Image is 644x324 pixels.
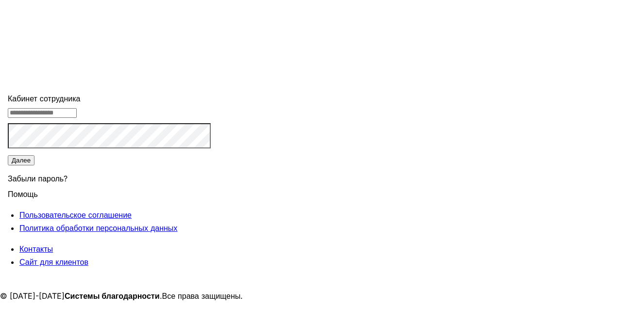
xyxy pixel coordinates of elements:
[19,210,132,220] a: Пользовательское соглашение
[8,92,211,105] div: Кабинет сотрудника
[8,166,211,188] div: Забыли пароль?
[19,223,177,233] a: Политика обработки персональных данных
[65,291,160,301] strong: Системы благодарности
[19,257,88,267] a: Сайт для клиентов
[162,291,243,301] span: Все права защищены.
[19,244,53,254] a: Контакты
[8,155,34,165] button: Далее
[8,183,38,199] span: Помощь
